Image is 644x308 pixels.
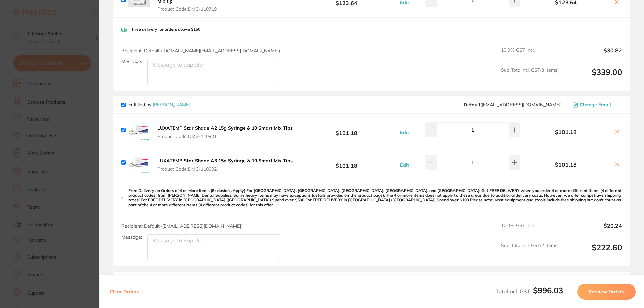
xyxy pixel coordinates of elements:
[157,166,293,172] span: Product Code: DMG-110902
[128,152,150,173] img: ejFobW03bA
[564,243,622,261] output: $222.60
[464,102,480,108] b: Default
[297,156,396,169] b: $101.18
[501,47,559,62] span: 10.0 % GST Incl.
[297,124,396,136] b: $101.18
[522,162,610,168] b: $101.18
[577,284,636,300] button: Preview Orders
[564,47,622,62] output: $30.82
[496,288,563,295] span: Total Incl. GST
[501,243,559,261] span: Sub Total Incl. GST ( 2 Items)
[564,67,622,86] output: $339.00
[155,125,295,139] button: LUXATEMP Star Shade A2 15g Syringe & 10 Smart Mix Tips Product Code:DMG-110901
[153,102,190,108] a: [PERSON_NAME]
[580,102,611,107] span: Change Email
[121,48,280,54] span: Recipient: Default ( [DOMAIN_NAME][EMAIL_ADDRESS][DOMAIN_NAME] )
[398,129,411,135] button: Edit
[157,134,293,139] span: Product Code: DMG-110901
[564,223,622,237] output: $20.24
[522,129,610,135] b: $101.18
[533,285,563,295] b: $996.03
[501,67,559,86] span: Sub Total Incl. GST ( 3 Items)
[121,234,142,240] label: Message:
[501,223,559,237] span: 10.0 % GST Incl.
[571,102,622,108] button: Change Email
[464,102,562,107] span: save@adamdental.com.au
[128,102,190,107] p: Fulfilled by
[155,158,295,172] button: LUXATEMP Star Shade A3 15g Syringe & 10 Smart Mix Tips Product Code:DMG-110902
[157,158,293,164] b: LUXATEMP Star Shade A3 15g Syringe & 10 Smart Mix Tips
[108,284,141,300] button: Clear Orders
[157,125,293,131] b: LUXATEMP Star Shade A2 15g Syringe & 10 Smart Mix Tips
[128,188,622,208] p: Free Delivery on Orders of 4 or More Items (Exclusions Apply) For [GEOGRAPHIC_DATA], [GEOGRAPHIC_...
[121,59,142,64] label: Message:
[132,27,200,32] p: Free delivery for orders above $150
[121,223,243,229] span: Recipient: Default ( [EMAIL_ADDRESS][DOMAIN_NAME] )
[157,6,294,12] span: Product Code: DMG-110719
[398,162,411,168] button: Edit
[128,119,150,141] img: dnY3bDFvNA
